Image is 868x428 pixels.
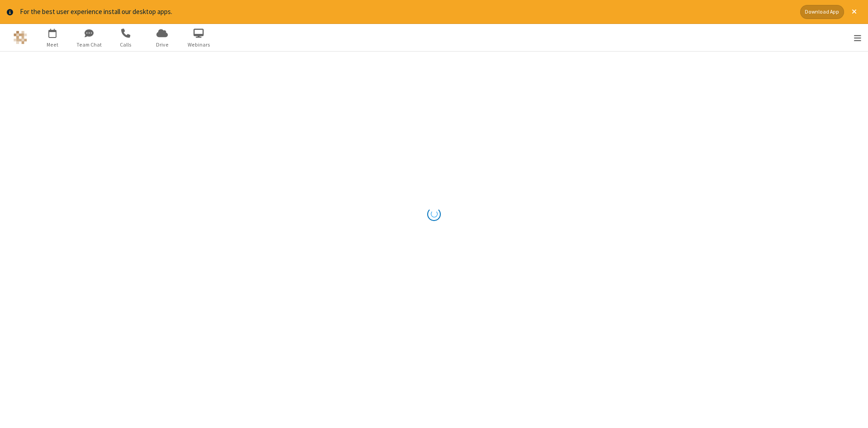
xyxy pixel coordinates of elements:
[108,41,142,49] span: Calls
[145,41,179,49] span: Drive
[847,5,861,19] button: Close alert
[14,31,27,44] img: QA Selenium DO NOT DELETE OR CHANGE
[35,41,69,49] span: Meet
[842,24,868,51] div: Open menu
[800,5,844,19] button: Download App
[72,41,106,49] span: Team Chat
[845,404,861,422] iframe: Chat
[20,7,793,17] div: For the best user experience install our desktop apps.
[182,41,216,49] span: Webinars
